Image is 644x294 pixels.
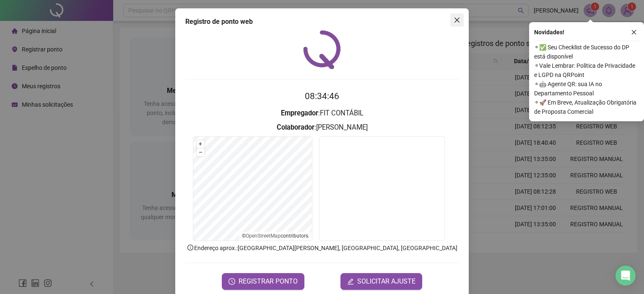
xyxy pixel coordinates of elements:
span: SOLICITAR AJUSTE [357,276,415,286]
span: edit [347,278,354,285]
button: editSOLICITAR AJUSTE [340,273,422,290]
div: Registro de ponto web [185,17,459,27]
span: close [631,29,637,35]
span: ⚬ ✅ Seu Checklist de Sucesso do DP está disponível [534,43,639,61]
button: REGISTRAR PONTO [222,273,304,290]
button: – [197,148,205,156]
time: 08:34:46 [305,91,339,101]
p: Endereço aprox. : [GEOGRAPHIC_DATA][PERSON_NAME], [GEOGRAPHIC_DATA], [GEOGRAPHIC_DATA] [185,243,459,253]
li: © contributors. [242,233,309,239]
div: Open Intercom Messenger [615,266,636,286]
button: Close [450,13,464,27]
span: clock-circle [229,278,235,285]
span: info-circle [187,244,194,251]
strong: Colaborador [277,123,314,131]
span: Novidades ! [534,28,564,37]
h3: : [PERSON_NAME] [185,122,459,133]
a: OpenStreetMap [246,233,280,239]
img: QRPoint [303,30,341,69]
span: ⚬ 🚀 Em Breve, Atualização Obrigatória de Proposta Comercial [534,98,639,116]
strong: Empregador [281,109,318,117]
button: + [197,140,205,148]
h3: : FIT CONTÁBIL [185,108,459,119]
span: close [454,17,460,23]
span: ⚬ 🤖 Agente QR: sua IA no Departamento Pessoal [534,79,639,98]
span: REGISTRAR PONTO [239,276,298,286]
span: ⚬ Vale Lembrar: Política de Privacidade e LGPD na QRPoint [534,61,639,79]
